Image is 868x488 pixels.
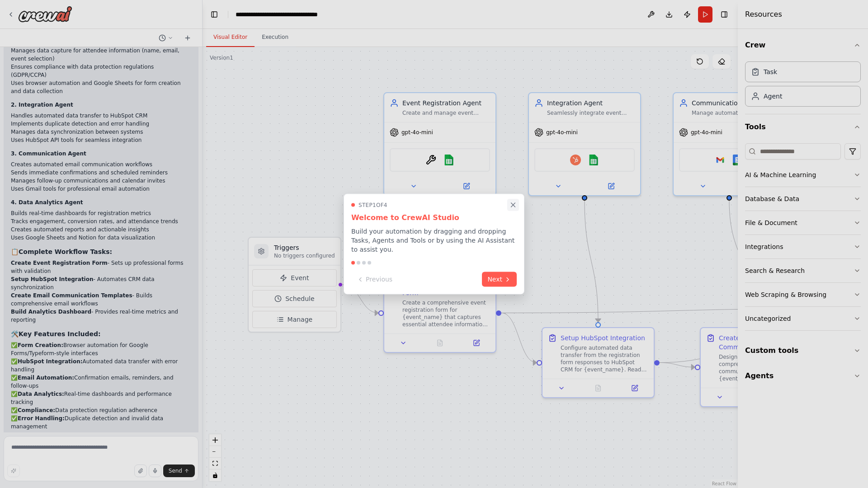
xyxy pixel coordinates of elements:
[351,212,517,223] h3: Welcome to CrewAI Studio
[507,199,519,211] button: Close walkthrough
[351,227,517,254] p: Build your automation by dragging and dropping Tasks, Agents and Tools or by using the AI Assista...
[482,272,517,287] button: Next
[208,8,221,21] button: Hide left sidebar
[351,272,398,287] button: Previous
[359,202,387,209] span: Step 1 of 4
